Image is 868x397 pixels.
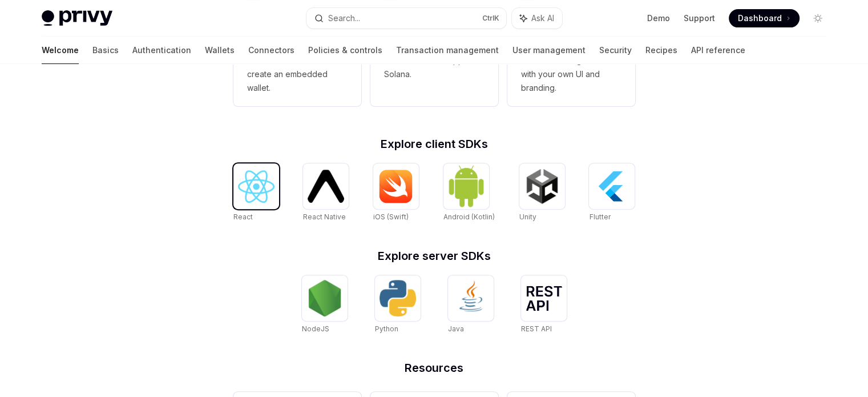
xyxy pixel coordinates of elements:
[524,168,560,204] img: Unity
[645,37,677,64] a: Recipes
[448,165,485,207] img: Android (Kotlin)
[233,362,635,374] h2: Resources
[521,324,552,333] span: REST API
[519,212,536,221] span: Unity
[373,212,409,221] span: iOS (Swift)
[594,168,630,204] img: Flutter
[302,324,329,333] span: NodeJS
[306,8,506,29] button: Search...CtrlK
[443,212,495,221] span: Android (Kotlin)
[482,14,499,23] span: Ctrl K
[512,37,586,64] a: User management
[519,163,565,223] a: UnityUnity
[375,324,398,333] span: Python
[691,37,745,64] a: API reference
[42,10,112,26] img: light logo
[373,163,419,223] a: iOS (Swift)iOS (Swift)
[453,280,489,316] img: Java
[233,212,253,221] span: React
[448,324,464,333] span: Java
[306,280,343,316] img: NodeJS
[308,37,382,64] a: Policies & controls
[303,212,346,221] span: React Native
[448,275,494,335] a: JavaJava
[443,163,495,223] a: Android (Kotlin)Android (Kotlin)
[205,37,235,64] a: Wallets
[92,37,119,64] a: Basics
[729,9,800,27] a: Dashboard
[247,40,348,95] span: Use the React SDK to authenticate a user and create an embedded wallet.
[589,163,635,223] a: FlutterFlutter
[809,9,827,27] button: Toggle dark mode
[303,163,349,223] a: React NativeReact Native
[684,13,715,24] a: Support
[328,11,360,25] div: Search...
[380,280,416,316] img: Python
[42,37,79,64] a: Welcome
[233,138,635,150] h2: Explore client SDKs
[238,170,274,203] img: React
[248,37,294,64] a: Connectors
[647,13,670,24] a: Demo
[599,37,632,64] a: Security
[396,37,499,64] a: Transaction management
[526,286,562,311] img: REST API
[308,170,344,202] img: React Native
[521,275,567,335] a: REST APIREST API
[375,275,421,335] a: PythonPython
[531,13,554,24] span: Ask AI
[378,169,414,203] img: iOS (Swift)
[132,37,191,64] a: Authentication
[738,13,782,24] span: Dashboard
[302,275,348,335] a: NodeJSNodeJS
[521,40,621,95] span: Whitelabel login, wallets, and user management with your own UI and branding.
[589,212,610,221] span: Flutter
[512,8,562,29] button: Ask AI
[233,250,635,262] h2: Explore server SDKs
[233,163,279,223] a: ReactReact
